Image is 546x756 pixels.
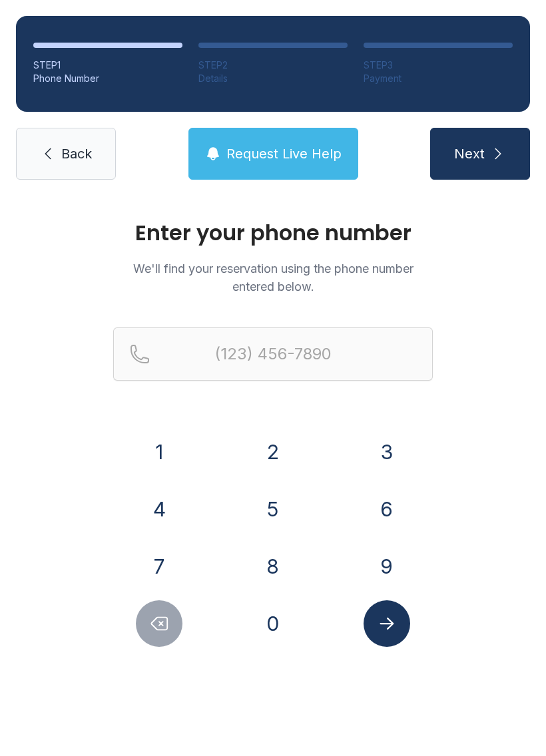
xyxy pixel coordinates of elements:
[364,486,410,532] button: 6
[61,144,92,163] span: Back
[250,429,296,475] button: 2
[136,486,182,532] button: 4
[364,59,513,72] div: STEP 3
[33,59,182,72] div: STEP 1
[226,144,342,163] span: Request Live Help
[136,543,182,590] button: 7
[113,222,433,244] h1: Enter your phone number
[113,327,433,381] input: Reservation phone number
[198,59,348,72] div: STEP 2
[113,260,433,295] p: We'll find your reservation using the phone number entered below.
[250,486,296,532] button: 5
[250,543,296,590] button: 8
[364,600,410,647] button: Submit lookup form
[136,429,182,475] button: 1
[136,600,182,647] button: Delete number
[364,543,410,590] button: 9
[33,72,182,85] div: Phone Number
[364,72,513,85] div: Payment
[364,429,410,475] button: 3
[198,72,348,85] div: Details
[250,600,296,647] button: 0
[454,144,485,163] span: Next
